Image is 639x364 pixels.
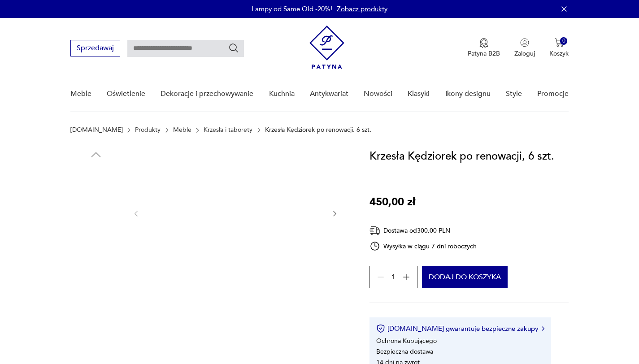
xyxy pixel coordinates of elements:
a: [DOMAIN_NAME] [70,126,123,134]
p: Patyna B2B [468,49,500,58]
button: Zaloguj [514,38,535,58]
img: Ikona medalu [479,38,488,48]
img: Zdjęcie produktu Krzesła Kędziorek po renowacji, 6 szt. [70,223,122,274]
p: Lampy od Same Old -20%! [252,4,332,13]
a: Meble [173,126,191,134]
a: Sprzedawaj [70,46,120,52]
a: Krzesła i taborety [204,126,252,134]
button: [DOMAIN_NAME] gwarantuje bezpieczne zakupy [376,324,544,333]
a: Oświetlenie [107,77,145,111]
a: Klasyki [408,77,430,111]
img: Ikona dostawy [369,225,380,236]
img: Ikona strzałki w prawo [542,326,544,331]
a: Ikona medaluPatyna B2B [468,38,500,58]
button: 0Koszyk [549,38,569,58]
img: Ikona koszyka [555,38,564,47]
a: Antykwariat [310,77,348,111]
p: Krzesła Kędziorek po renowacji, 6 szt. [265,126,371,134]
a: Style [506,77,522,111]
p: Zaloguj [514,49,535,58]
div: Wysyłka w ciągu 7 dni roboczych [369,241,477,251]
img: Zdjęcie produktu Krzesła Kędziorek po renowacji, 6 szt. [70,280,122,331]
a: Promocje [537,77,569,111]
a: Nowości [364,77,392,111]
button: Patyna B2B [468,38,500,58]
div: Dostawa od 300,00 PLN [369,225,477,236]
button: Dodaj do koszyka [422,266,508,288]
img: Ikonka użytkownika [520,38,529,47]
h1: Krzesła Kędziorek po renowacji, 6 szt. [369,148,554,165]
div: 0 [560,37,568,45]
button: Sprzedawaj [70,40,120,56]
a: Meble [70,77,91,111]
a: Zobacz produkty [337,4,387,13]
a: Ikony designu [445,77,491,111]
img: Patyna - sklep z meblami i dekoracjami vintage [309,26,344,69]
p: Koszyk [549,49,569,58]
a: Produkty [135,126,161,134]
img: Zdjęcie produktu Krzesła Kędziorek po renowacji, 6 szt. [149,148,322,278]
p: 450,00 zł [369,194,415,211]
a: Kuchnia [269,77,295,111]
li: Ochrona Kupującego [376,337,437,345]
li: Bezpieczna dostawa [376,347,433,356]
a: Dekoracje i przechowywanie [161,77,253,111]
img: Zdjęcie produktu Krzesła Kędziorek po renowacji, 6 szt. [70,166,122,217]
img: Ikona certyfikatu [376,324,385,333]
span: 1 [391,274,396,280]
button: Szukaj [228,43,239,53]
